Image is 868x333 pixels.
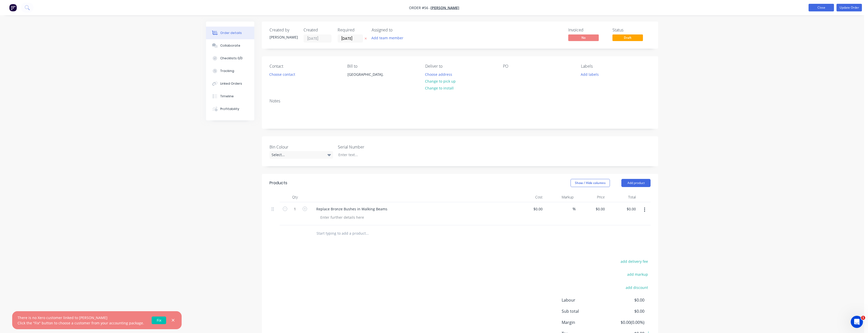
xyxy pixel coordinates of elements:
[312,205,391,213] div: Replace Bronze Bushes in Walking Beams
[304,28,332,32] div: Created
[571,179,610,187] button: Show / Hide columns
[280,192,310,202] div: Qty
[545,192,576,202] div: Markup
[9,4,17,11] img: Factory
[267,71,298,78] button: Choose contact
[338,144,401,150] label: Serial Number
[621,179,651,187] button: Add product
[369,34,406,41] button: Add team member
[623,284,651,291] button: add discount
[372,34,406,41] button: Add team member
[270,151,333,159] div: Select...
[624,271,651,278] button: add markup
[513,192,545,202] div: Cost
[612,28,651,32] div: Status
[422,85,456,91] button: Change to install
[18,315,144,326] div: There is no Xero customer linked to [PERSON_NAME] Click the "Fix" button to choose a customer fro...
[270,180,287,186] div: Products
[206,52,254,65] button: Checklists 0/0
[220,43,240,48] div: Collaborate
[422,71,455,78] button: Choose address
[347,64,417,69] div: Bill to
[270,28,297,32] div: Created by
[206,27,254,39] button: Order details
[618,258,651,265] button: add delivery fee
[568,28,606,32] div: Invoiced
[270,64,339,69] div: Contact
[562,319,607,325] span: Margin
[206,103,254,115] button: Profitability
[409,5,431,10] span: Order #56 -
[270,144,333,150] label: Bin Colour
[562,308,607,314] span: Sub total
[573,206,576,212] span: %
[578,71,601,78] button: Add labels
[343,71,394,87] div: [GEOGRAPHIC_DATA],
[220,69,234,73] div: Tracking
[422,78,459,85] button: Change to pick up
[503,64,573,69] div: PO
[431,5,459,10] a: [PERSON_NAME]
[220,81,242,86] div: Linked Orders
[607,319,644,325] span: $0.00 ( 0.00 %)
[348,71,390,78] div: [GEOGRAPHIC_DATA],
[270,99,651,103] div: Notes
[851,316,863,328] iframe: Intercom live chat
[607,308,644,314] span: $0.00
[425,64,495,69] div: Deliver to
[612,34,643,41] span: Draft
[338,28,366,32] div: Required
[220,56,243,61] div: Checklists 0/0
[220,94,234,99] div: Timeline
[607,297,644,303] span: $0.00
[837,4,862,11] button: Update Order
[206,77,254,90] button: Linked Orders
[607,192,638,202] div: Total
[861,316,865,320] span: 1
[220,31,242,35] div: Order details
[372,28,422,32] div: Assigned to
[220,107,239,111] div: Profitability
[206,65,254,77] button: Tracking
[581,64,651,69] div: Labels
[152,317,166,324] a: Fix
[809,4,834,11] button: Close
[270,34,297,40] div: [PERSON_NAME]
[568,34,599,41] span: No
[206,39,254,52] button: Collaborate
[206,90,254,103] button: Timeline
[562,297,607,303] span: Labour
[576,192,607,202] div: Price
[316,228,418,238] input: Start typing to add a product...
